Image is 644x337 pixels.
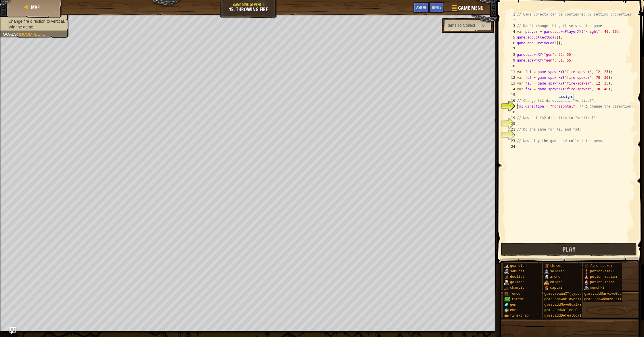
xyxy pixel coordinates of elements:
div: 13 [505,81,517,86]
span: Map [31,4,40,10]
span: soldier [550,269,564,273]
span: game.addCollectGoal(amount) [544,308,600,312]
span: game.addMoveGoalXY(x, y) [544,303,594,307]
img: portrait.png [504,302,509,307]
div: 10 [505,63,517,69]
img: portrait.png [584,264,589,268]
span: potion-large [590,280,615,284]
span: fire-trap [510,314,529,318]
div: 5 [505,35,517,40]
span: archer [550,275,562,279]
span: potion-medium [590,275,617,279]
span: thrower [550,264,564,268]
img: portrait.png [584,275,589,279]
div: 22 [505,132,517,138]
div: 19 [505,115,517,121]
img: trees_1.png [504,297,510,302]
div: 21 [505,127,517,132]
span: chest [510,308,520,312]
img: portrait.png [504,264,509,268]
img: portrait.png [504,286,509,290]
span: game.spawnPlayerXY(type, x, y) [544,297,606,301]
img: portrait.png [544,269,549,274]
span: duelist [510,275,524,279]
div: 9 [505,58,517,63]
div: 14 [505,86,517,92]
button: Play [501,243,637,256]
div: 4 [505,29,517,35]
img: portrait.png [504,269,509,274]
span: munchkin [590,286,607,290]
li: Change fire direction to vertical. [3,18,65,24]
span: : [17,32,19,37]
span: captain [550,286,564,290]
div: 18 [505,109,517,115]
span: samurai [510,269,524,273]
div: 12 [505,75,517,81]
span: knight [550,280,562,284]
span: Incomplete [19,32,45,37]
div: 2 [505,17,517,23]
img: portrait.png [584,286,589,290]
span: forest [511,297,524,301]
div: 7 [505,46,517,52]
a: Map [29,4,40,10]
span: game.addSurviveGoal(seconds) [584,292,642,296]
div: 11 [505,69,517,75]
div: 0 [482,22,485,28]
span: game.addDefeatGoal(amount) [544,314,598,318]
code: assign [559,95,572,99]
img: portrait.png [504,275,509,279]
span: game.spawnXY(type, x, y) [544,292,594,296]
div: 23 [505,138,517,144]
img: portrait.png [504,308,509,313]
div: 17 [505,104,517,109]
div: 16 [505,98,517,104]
div: Items To Collect [446,22,475,28]
div: 6 [505,40,517,46]
img: portrait.png [544,280,549,285]
button: Game Menu [447,2,487,16]
img: portrait.png [544,275,549,279]
div: 20 [505,121,517,127]
div: 15 [505,92,517,98]
span: fire-spewer [590,264,613,268]
img: portrait.png [544,264,549,268]
img: portrait.png [584,269,589,274]
span: champion [510,286,527,290]
img: portrait.png [504,292,509,296]
div: 3 [505,23,517,29]
img: portrait.png [584,280,589,285]
span: Win the game. [8,25,34,29]
div: 24 [505,144,517,150]
span: Hints [432,4,441,10]
div: 8 [505,52,517,58]
span: Game Menu [458,4,484,12]
span: goliath [510,280,524,284]
button: Ask AI [9,327,16,334]
img: portrait.png [504,280,509,285]
li: Win the game. [3,24,65,30]
span: Goals [3,32,17,37]
span: Ask AI [416,4,426,10]
button: Ask AI [413,2,429,13]
span: Play [562,244,576,254]
img: portrait.png [504,313,509,318]
span: guardian [510,264,527,268]
span: Change fire direction to vertical. [8,19,65,24]
span: fence [510,292,520,296]
div: 1 [505,12,517,17]
img: portrait.png [544,286,549,290]
span: gem [510,303,516,307]
span: potion-small [590,269,615,273]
